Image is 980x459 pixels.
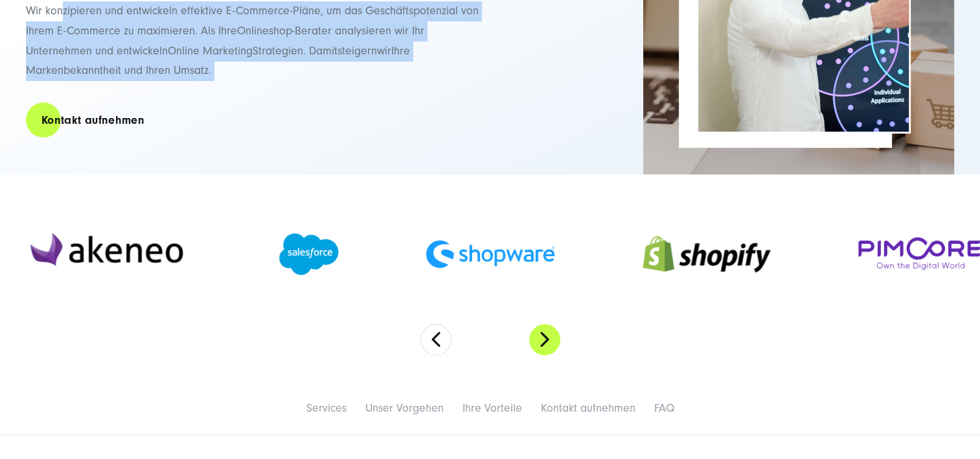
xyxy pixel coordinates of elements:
a: FAQ [654,401,674,415]
span: Online Marketing [168,44,253,58]
a: Kontakt aufnehmen [541,401,635,415]
button: Previous [420,324,451,355]
a: Kontakt aufnehmen [26,102,160,139]
img: Akeneo Partner Agentur - Digitalagentur für Pim-Implementierung SUNZINET [19,222,192,287]
img: Shopware Partner Agentur - Digitalagentur SUNZINET [426,240,555,268]
span: Strategien [253,44,303,58]
img: Salesforce Partner Agentur - Digitalagentur SUNZINET [279,233,339,275]
button: Next [529,324,560,355]
a: Services [306,401,347,415]
span: Wir konzipieren und entwickeln effektive E-Commerce-Pläne, um das Geschäftspotenzial von Ihrem E-... [26,4,479,38]
a: Unser Vorgehen [365,401,444,415]
img: Shopify Partner Agentur - Digitalagentur SUNZINET [642,219,771,289]
span: . Damit [303,44,337,58]
span: Onlines [237,24,273,38]
span: steigern [337,44,377,58]
a: Ihre Vorteile [462,401,522,415]
span: hop-Berater analysieren wir Ihr Unternehmen und entwickeln [26,24,424,58]
span: wir [377,44,391,58]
